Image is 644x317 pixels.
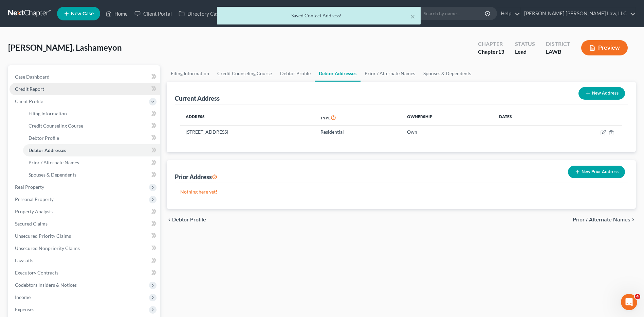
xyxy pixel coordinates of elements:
span: Secured Claims [15,221,48,227]
button: New Address [578,87,625,100]
span: Income [15,294,31,300]
a: Secured Claims [10,218,160,230]
a: Executory Contracts [10,267,160,279]
span: Case Dashboard [15,74,50,80]
div: Current Address [175,94,220,102]
span: Filing Information [29,111,67,116]
div: Prior Address [175,173,217,181]
th: Type [315,110,402,126]
button: Prior / Alternate Names chevron_right [573,217,636,222]
a: Filing Information [167,65,213,82]
a: Credit Counseling Course [213,65,276,82]
th: Dates [494,110,554,126]
button: chevron_left Debtor Profile [167,217,206,222]
th: Ownership [402,110,493,126]
span: Lawsuits [15,257,33,263]
a: Unsecured Priority Claims [10,230,160,242]
a: Case Dashboard [10,71,160,83]
div: Saved Contact Address! [222,12,415,19]
a: Debtor Profile [23,132,160,144]
div: Chapter [478,40,504,48]
span: Credit Report [15,86,44,92]
span: [PERSON_NAME], Lashameyon [8,43,122,52]
div: Chapter [478,48,504,56]
p: Nothing here yet! [180,188,622,195]
a: Prior / Alternate Names [23,156,160,169]
span: Spouses & Dependents [29,172,76,178]
div: District [546,40,570,48]
iframe: Intercom live chat [621,294,637,310]
span: Personal Property [15,196,54,202]
button: New Prior Address [568,166,625,178]
span: Expenses [15,306,34,312]
span: Property Analysis [15,208,53,214]
a: Lawsuits [10,254,160,267]
a: Property Analysis [10,205,160,218]
i: chevron_left [167,217,172,222]
a: Debtor Addresses [23,144,160,156]
a: Filing Information [23,107,160,120]
a: Spouses & Dependents [419,65,475,82]
a: Credit Counseling Course [23,120,160,132]
td: Residential [315,126,402,138]
i: chevron_right [630,217,636,222]
span: Client Profile [15,98,43,104]
a: Unsecured Nonpriority Claims [10,242,160,254]
span: Real Property [15,184,44,190]
div: Status [515,40,535,48]
span: Unsecured Priority Claims [15,233,71,239]
span: Debtor Addresses [29,147,66,153]
span: Prior / Alternate Names [29,160,79,165]
a: Debtor Profile [276,65,315,82]
span: Prior / Alternate Names [573,217,630,222]
span: Unsecured Nonpriority Claims [15,245,80,251]
span: Credit Counseling Course [29,123,83,129]
button: Preview [581,40,628,55]
button: × [410,12,415,20]
span: 4 [635,294,640,299]
span: Debtor Profile [172,217,206,222]
div: Lead [515,48,535,56]
th: Address [180,110,315,126]
span: 13 [498,48,504,55]
a: Credit Report [10,83,160,95]
div: LAWB [546,48,570,56]
a: Debtor Addresses [315,65,361,82]
a: Spouses & Dependents [23,169,160,181]
td: [STREET_ADDRESS] [180,126,315,138]
span: Executory Contracts [15,270,58,276]
span: Codebtors Insiders & Notices [15,282,77,288]
td: Own [402,126,493,138]
span: Debtor Profile [29,135,59,141]
a: Prior / Alternate Names [361,65,419,82]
